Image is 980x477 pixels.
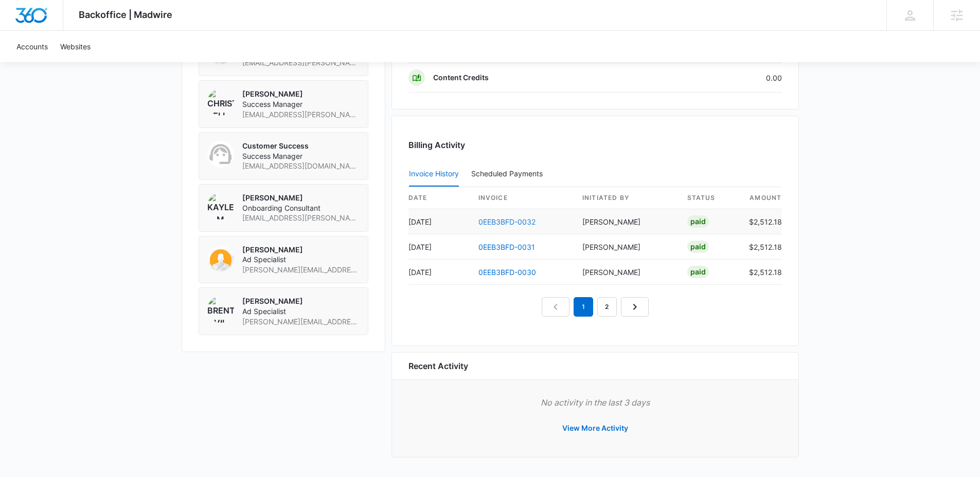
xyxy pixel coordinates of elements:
div: Scheduled Payments [471,170,547,177]
div: Paid [687,241,709,253]
td: [DATE] [408,234,470,260]
div: Paid [687,215,709,228]
td: [PERSON_NAME] [574,260,679,285]
span: [EMAIL_ADDRESS][DOMAIN_NAME] [242,161,360,171]
a: Next Page [621,297,649,317]
a: Page 2 [597,297,617,317]
th: invoice [470,187,574,209]
span: Ad Specialist [242,254,360,265]
th: date [408,187,470,209]
span: [EMAIL_ADDRESS][PERSON_NAME][DOMAIN_NAME] [242,109,360,120]
span: [PERSON_NAME][EMAIL_ADDRESS][DOMAIN_NAME] [242,265,360,275]
a: Accounts [10,31,54,62]
img: Kaylee M Cordell [207,193,234,219]
nav: Pagination [542,297,649,317]
th: status [679,187,741,209]
div: Paid [687,266,709,278]
em: 1 [574,297,593,317]
a: 0EEB3BFD-0031 [478,243,535,251]
img: Christian Kellogg [207,89,234,116]
h3: Billing Activity [408,139,782,151]
img: Customer Success [207,141,234,168]
span: [EMAIL_ADDRESS][PERSON_NAME][DOMAIN_NAME] [242,58,360,68]
td: [DATE] [408,209,470,234]
p: [PERSON_NAME] [242,296,360,306]
h6: Recent Activity [408,360,468,372]
span: Success Manager [242,151,360,161]
td: 0.00 [673,63,782,93]
p: [PERSON_NAME] [242,245,360,255]
td: [DATE] [408,260,470,285]
p: [PERSON_NAME] [242,193,360,203]
p: Customer Success [242,141,360,151]
th: amount [741,187,782,209]
td: [PERSON_NAME] [574,234,679,260]
a: Websites [54,31,97,62]
td: $2,512.18 [741,209,782,234]
td: [PERSON_NAME] [574,209,679,234]
button: View More Activity [552,416,638,441]
a: 0EEB3BFD-0030 [478,268,536,277]
td: $2,512.18 [741,260,782,285]
span: [PERSON_NAME][EMAIL_ADDRESS][PERSON_NAME][DOMAIN_NAME] [242,317,360,327]
p: Content Credits [433,72,489,83]
span: Success Manager [242,99,360,109]
button: Invoice History [409,162,459,187]
a: 0EEB3BFD-0032 [478,217,536,226]
img: Brent Avila [207,296,234,323]
p: [PERSON_NAME] [242,89,360,99]
td: $2,512.18 [741,234,782,260]
p: No activity in the last 3 days [408,396,782,409]
img: kyl Davis [207,245,234,271]
span: Ad Specialist [242,306,360,317]
span: Backoffice | Madwire [79,9,172,20]
span: [EMAIL_ADDRESS][PERSON_NAME][DOMAIN_NAME] [242,213,360,223]
th: Initiated By [574,187,679,209]
span: Onboarding Consultant [242,203,360,213]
